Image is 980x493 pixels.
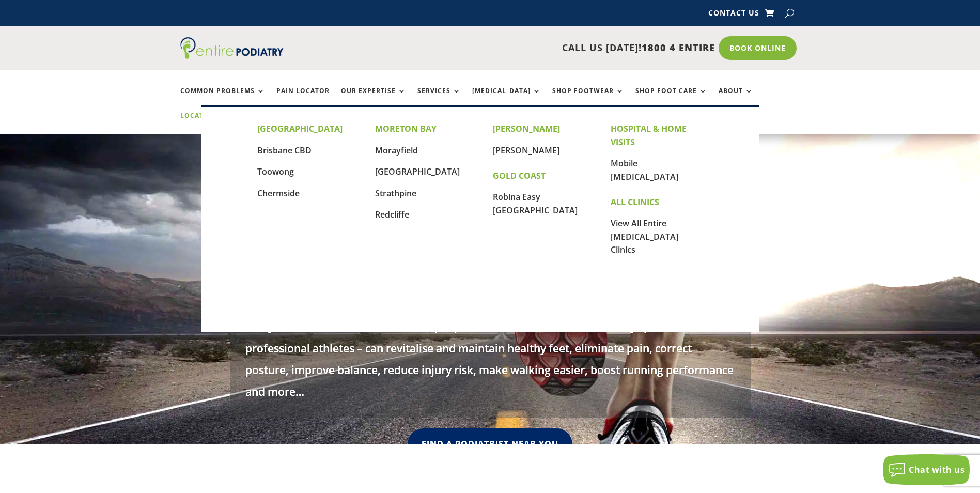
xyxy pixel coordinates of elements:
span: Chat with us [909,464,965,475]
strong: GOLD COAST [493,170,546,181]
strong: ALL CLINICS [611,196,659,208]
p: CALL US [DATE]! [323,41,715,55]
a: Strathpine [375,188,416,199]
a: Mobile [MEDICAL_DATA] [611,158,678,182]
strong: [GEOGRAPHIC_DATA] [257,123,343,134]
a: Contact Us [708,9,759,21]
p: Everyone – from children to seniors, people at home or at work, community sports teams to profess... [245,316,735,403]
span: 1800 4 ENTIRE [642,41,715,54]
a: Brisbane CBD [257,145,312,156]
a: Book Online [719,36,797,60]
a: View All Entire [MEDICAL_DATA] Clinics [611,218,678,255]
strong: MORETON BAY [375,123,437,134]
a: Robina Easy [GEOGRAPHIC_DATA] [493,191,578,216]
a: Chermside [257,188,300,199]
a: Pain Locator [276,87,330,110]
a: [PERSON_NAME] [493,145,559,156]
a: Our Expertise [341,87,406,110]
a: Locations [180,112,232,134]
a: Morayfield [375,145,418,156]
strong: [PERSON_NAME] [493,123,560,134]
a: [GEOGRAPHIC_DATA] [375,166,460,177]
a: Redcliffe [375,209,409,220]
strong: HOSPITAL & HOME VISITS [611,123,687,148]
a: [MEDICAL_DATA] [472,87,541,110]
a: Toowong [257,166,294,177]
img: logo (1) [180,37,284,59]
a: Common Problems [180,87,265,110]
a: Entire Podiatry [180,51,284,61]
a: Shop Foot Care [635,87,707,110]
button: Chat with us [883,454,970,485]
a: Services [417,87,461,110]
a: Shop Footwear [552,87,624,110]
a: About [719,87,753,110]
a: Find A Podiatrist Near You [408,428,572,460]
